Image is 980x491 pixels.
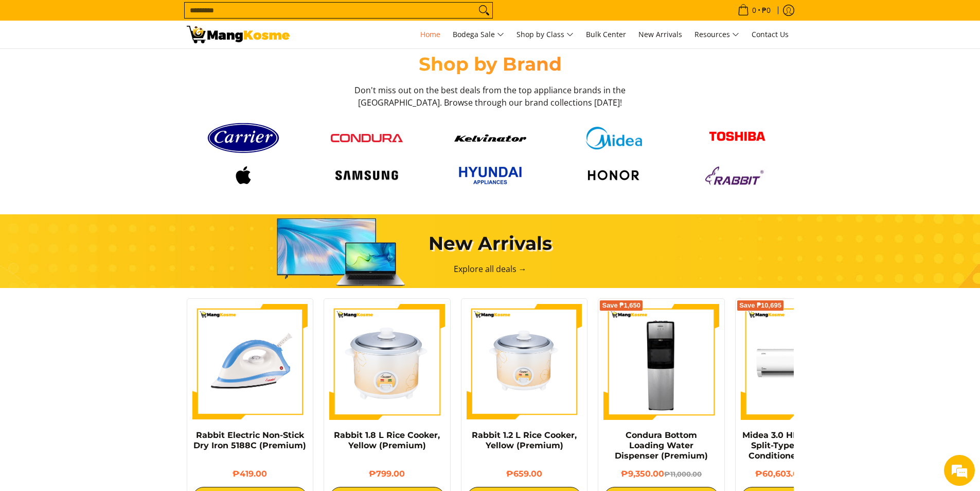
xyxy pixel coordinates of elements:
[511,21,579,48] a: Shop by Class
[187,162,300,188] a: Logo apple
[454,263,527,275] a: Explore all deals →
[638,29,682,39] span: New Arrivals
[615,430,708,461] a: Condura Bottom Loading Water Dispenser (Premium)
[415,21,446,48] a: Home
[681,124,794,152] a: Toshiba logo
[454,162,526,189] img: Hyundai 2
[192,469,308,479] h6: ₱419.00
[694,28,739,41] span: Resources
[310,166,423,185] a: Logo samsung wordmark
[329,469,445,479] h6: ₱799.00
[752,29,789,39] span: Contact Us
[741,469,857,479] h6: ₱60,603.00
[586,29,626,39] span: Bulk Center
[557,127,670,150] a: Midea logo 405e5d5e af7e 429b b899 c48f4df307b6
[578,162,650,188] img: Logo honor
[193,430,306,450] a: Rabbit Electric Non-Stick Dry Iron 5188C (Premium)
[434,134,547,142] a: Kelvinator button 9a26f67e caed 448c 806d e01e406ddbdc
[310,134,423,142] a: Condura logo red
[329,304,445,420] img: https://mangkosme.com/products/rabbit-1-8-l-rice-cooker-yellow-class-a
[476,3,492,18] button: Search
[467,469,582,479] h6: ₱659.00
[207,119,279,157] img: Carrier logo 1 98356 9b90b2e1 0bd1 49ad 9aa2 9ddb2e94a36b
[187,26,290,43] img: Mang Kosme: Your Home Appliances Warehouse Sale Partner!
[681,163,794,189] a: Logo rabbit
[739,302,781,309] span: Save ₱10,695
[603,469,719,479] h6: ₱9,350.00
[300,21,794,48] nav: Main Menu
[578,127,650,150] img: Midea logo 405e5d5e af7e 429b b899 c48f4df307b6
[746,21,794,48] a: Contact Us
[331,134,403,142] img: Condura logo red
[602,302,640,309] span: Save ₱1,650
[735,5,774,16] span: •
[472,430,577,450] a: Rabbit 1.2 L Rice Cooker, Yellow (Premium)
[633,21,687,48] a: New Arrivals
[664,470,702,478] del: ₱11,000.00
[516,28,574,41] span: Shop by Class
[334,430,440,450] a: Rabbit 1.8 L Rice Cooker, Yellow (Premium)
[192,304,308,420] img: https://mangkosme.com/products/rabbit-electric-non-stick-dry-iron-5188c-class-a
[701,124,773,152] img: Toshiba logo
[454,134,526,142] img: Kelvinator button 9a26f67e caed 448c 806d e01e406ddbdc
[701,163,773,189] img: Logo rabbit
[187,119,300,157] a: Carrier logo 1 98356 9b90b2e1 0bd1 49ad 9aa2 9ddb2e94a36b
[742,430,854,461] a: Midea 3.0 HP Celest Basic Split-Type Inverter Air Conditioner (Premium)
[331,166,403,185] img: Logo samsung wordmark
[420,29,440,39] span: Home
[603,304,719,420] img: Condura Bottom Loading Water Dispenser (Premium)
[448,21,509,48] a: Bodega Sale
[760,7,772,14] span: ₱0
[453,28,504,41] span: Bodega Sale
[467,304,582,420] img: rabbit-1.2-liter-rice-cooker-yellow-full-view-mang-kosme
[187,53,794,76] h2: Shop by Brand
[581,21,631,48] a: Bulk Center
[689,21,744,48] a: Resources
[434,162,547,189] a: Hyundai 2
[351,84,629,109] h3: Don't miss out on the best deals from the top appliance brands in the [GEOGRAPHIC_DATA]. Browse t...
[751,7,758,14] span: 0
[207,162,279,188] img: Logo apple
[741,304,857,420] img: Midea 3.0 HP Celest Basic Split-Type Inverter Air Conditioner (Premium)
[557,162,670,188] a: Logo honor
